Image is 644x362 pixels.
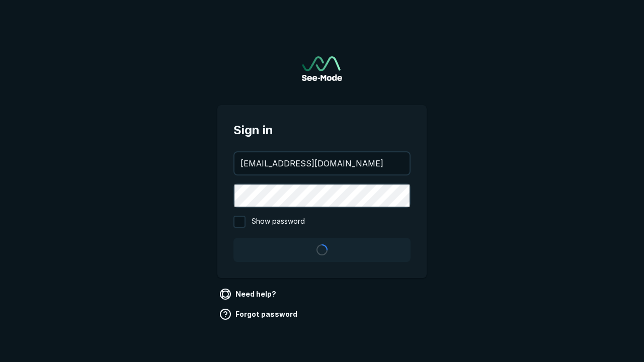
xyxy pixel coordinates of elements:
input: your@email.com [234,152,410,174]
a: Forgot password [217,306,301,322]
span: Sign in [233,121,411,139]
a: Need help? [217,286,280,302]
img: See-Mode Logo [302,56,342,81]
a: Go to sign in [302,56,342,81]
span: Show password [252,216,305,228]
